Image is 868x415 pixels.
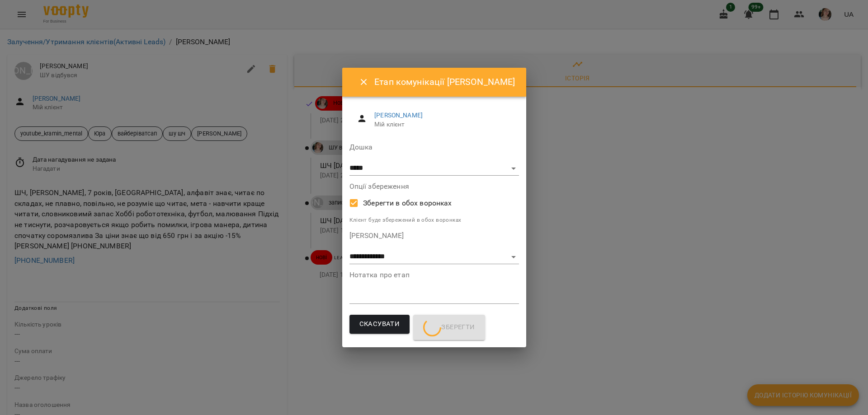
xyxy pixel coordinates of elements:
[349,144,519,151] label: Дошка
[349,183,519,190] label: Опції збереження
[353,71,375,93] button: Close
[349,315,410,334] button: Скасувати
[374,75,515,89] h6: Етап комунікації [PERSON_NAME]
[374,112,423,119] a: [PERSON_NAME]
[349,271,519,279] label: Нотатка про етап
[359,318,400,330] span: Скасувати
[349,232,519,239] label: [PERSON_NAME]
[349,216,519,225] p: Клієнт буде збережений в обох воронках
[374,120,511,129] span: Мій клієнт
[363,198,452,209] span: Зберегти в обох воронках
